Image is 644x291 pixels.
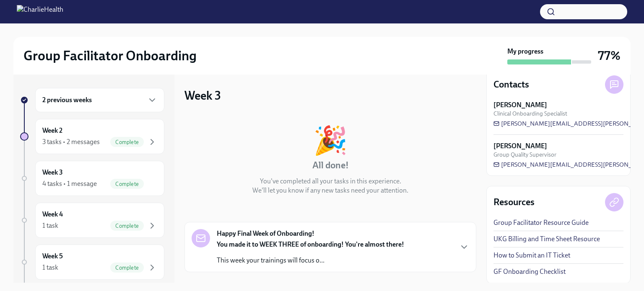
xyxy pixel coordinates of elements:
p: We'll let you know if any new tasks need your attention. [252,186,408,195]
h6: Week 4 [42,210,63,219]
p: You've completed all your tasks in this experience. [260,177,401,186]
strong: My progress [507,47,543,56]
a: Week 23 tasks • 2 messagesComplete [20,119,164,154]
a: GF Onboarding Checklist [493,267,566,276]
a: Week 34 tasks • 1 messageComplete [20,161,164,196]
div: 4 tasks • 1 message [42,179,97,188]
h6: Week 2 [42,126,62,135]
span: Group Quality Supervisor [493,151,556,159]
div: 🎉 [313,126,348,154]
strong: You made it to WEEK THREE of onboarding! You're almost there! [217,240,404,248]
h3: 77% [598,48,621,63]
h2: Group Facilitator Onboarding [23,47,197,64]
p: This week your trainings will focus o... [217,256,404,265]
span: Complete [110,139,144,145]
div: 2 previous weeks [35,88,164,112]
a: How to Submit an IT Ticket [493,251,570,260]
h6: Week 3 [42,168,63,177]
strong: Happy Final Week of Onboarding! [217,229,314,238]
h3: Week 3 [184,88,221,103]
a: Week 41 taskComplete [20,203,164,238]
h6: 2 previous weeks [42,95,92,105]
h4: Resources [493,196,535,209]
h6: Week 5 [42,252,63,261]
span: Clinical Onboarding Specialist [493,110,567,118]
img: CharlieHealth [17,5,63,18]
strong: [PERSON_NAME] [493,100,547,110]
div: 3 tasks • 2 messages [42,137,100,147]
h4: Contacts [493,78,529,91]
a: Group Facilitator Resource Guide [493,218,589,227]
span: Complete [110,181,144,187]
a: UKG Billing and Time Sheet Resource [493,234,600,244]
h4: All done! [312,159,349,172]
div: 1 task [42,263,58,272]
a: Week 51 taskComplete [20,245,164,280]
div: 1 task [42,221,58,230]
span: Complete [110,265,144,271]
span: Complete [110,223,144,229]
strong: [PERSON_NAME] [493,142,547,151]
